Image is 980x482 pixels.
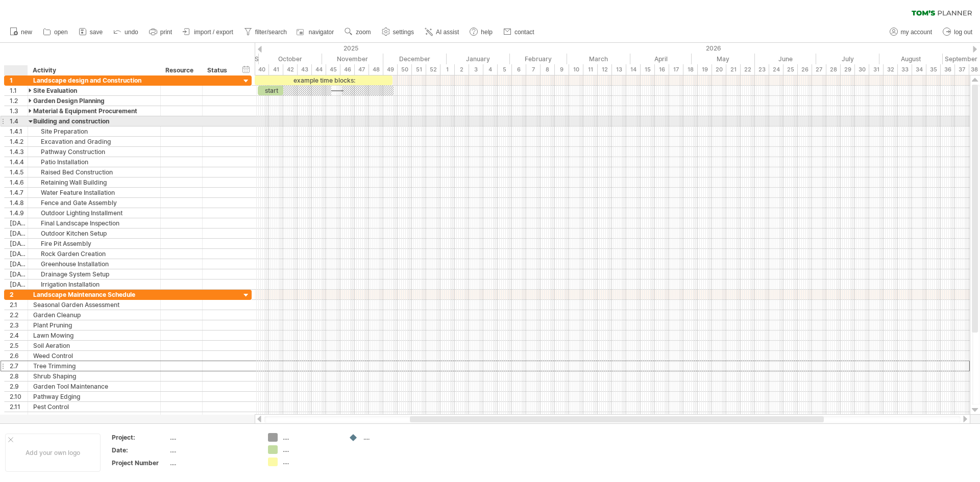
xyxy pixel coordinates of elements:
[422,26,462,39] a: AI assist
[255,64,269,75] div: 40
[393,29,414,36] span: settings
[879,54,943,64] div: August 2026
[194,29,233,36] span: import / export
[926,64,941,75] div: 35
[111,26,141,39] a: undo
[869,64,884,75] div: 31
[10,198,28,208] div: 1.4.8
[180,26,236,39] a: import / export
[33,229,155,238] div: Outdoor Kitchen Setup
[10,177,28,187] div: 1.4.6
[501,26,537,39] a: contact
[33,290,155,299] div: Landscape Maintenance Schedule
[10,96,28,106] div: 1.2
[146,26,175,39] a: print
[398,64,412,75] div: 50
[10,249,28,259] div: [DATE]
[33,320,155,330] div: Plant Pruning
[940,26,975,39] a: log out
[33,239,155,248] div: Fire Pit Assembly
[33,382,155,391] div: Garden Tool Maintenance
[10,167,28,177] div: 1.4.5
[283,458,338,466] div: ....
[10,269,28,279] div: [DATE]
[5,434,101,472] div: Add your own logo
[33,218,155,228] div: Final Landscape Inspection
[170,433,256,442] div: ....
[33,259,155,269] div: Greenhouse Installation
[33,177,155,187] div: Retaining Wall Building
[160,29,172,36] span: print
[884,64,898,75] div: 32
[436,29,459,36] span: AI assist
[255,29,287,36] span: filter/search
[356,29,371,36] span: zoom
[54,29,68,36] span: open
[510,54,567,64] div: February 2026
[340,64,355,75] div: 46
[10,361,28,371] div: 2.7
[10,341,28,350] div: 2.5
[309,29,334,36] span: navigator
[901,29,932,36] span: my account
[112,459,168,467] div: Project Number
[33,157,155,167] div: Patio Installation
[412,64,426,75] div: 51
[726,64,741,75] div: 21
[798,64,812,75] div: 26
[10,116,28,126] div: 1.4
[170,459,256,467] div: ....
[855,64,869,75] div: 30
[33,249,155,259] div: Rock Garden Creation
[298,64,312,75] div: 43
[76,26,106,39] a: save
[33,198,155,208] div: Fence and Gate Assembly
[467,26,496,39] a: help
[514,29,534,36] span: contact
[255,75,393,85] div: example time blocks:
[483,64,498,75] div: 4
[481,29,493,36] span: help
[283,64,298,75] div: 42
[567,54,630,64] div: March 2026
[598,64,612,75] div: 12
[10,239,28,248] div: [DATE]
[826,64,841,75] div: 28
[363,433,419,442] div: ....
[165,65,197,75] div: Resource
[383,54,447,64] div: December 2025
[783,64,798,75] div: 25
[698,64,712,75] div: 19
[712,64,726,75] div: 20
[10,208,28,218] div: 1.4.9
[455,64,469,75] div: 2
[10,259,28,269] div: [DATE]
[626,64,641,75] div: 14
[33,137,155,146] div: Excavation and Grading
[630,54,692,64] div: April 2026
[322,54,383,64] div: November 2025
[755,64,769,75] div: 23
[33,116,155,126] div: Building and construction
[10,86,28,95] div: 1.1
[33,126,155,136] div: Site Preparation
[440,64,455,75] div: 1
[887,26,935,39] a: my account
[10,320,28,330] div: 2.3
[10,218,28,228] div: [DATE]
[33,341,155,350] div: Soil Aeration
[10,300,28,310] div: 2.1
[33,392,155,401] div: Pathway Edging
[426,64,440,75] div: 52
[10,290,28,299] div: 2
[669,64,683,75] div: 17
[898,64,912,75] div: 33
[612,64,626,75] div: 13
[555,64,569,75] div: 9
[955,64,969,75] div: 37
[7,26,35,39] a: new
[741,64,755,75] div: 22
[33,208,155,218] div: Outdoor Lighting Installment
[33,188,155,197] div: Water Feature Installation
[10,229,28,238] div: [DATE]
